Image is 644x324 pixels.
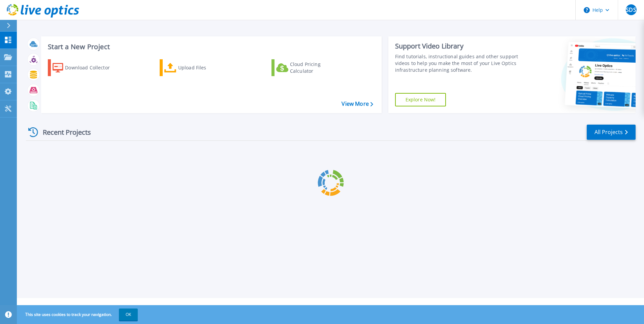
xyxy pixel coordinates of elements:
[48,59,123,76] a: Download Collector
[271,59,347,76] a: Cloud Pricing Calculator
[48,43,373,51] h3: Start a New Project
[160,59,235,76] a: Upload Files
[395,93,446,106] a: Explore Now!
[626,7,636,12] span: SDS
[342,101,373,107] a: View More
[395,53,521,73] div: Find tutorials, instructional guides and other support videos to help you make the most of your L...
[587,125,636,140] a: All Projects
[65,61,119,74] div: Download Collector
[178,61,232,74] div: Upload Files
[395,42,521,51] div: Support Video Library
[119,309,138,321] button: OK
[26,124,100,140] div: Recent Projects
[19,309,138,321] span: This site uses cookies to track your navigation.
[290,61,344,74] div: Cloud Pricing Calculator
